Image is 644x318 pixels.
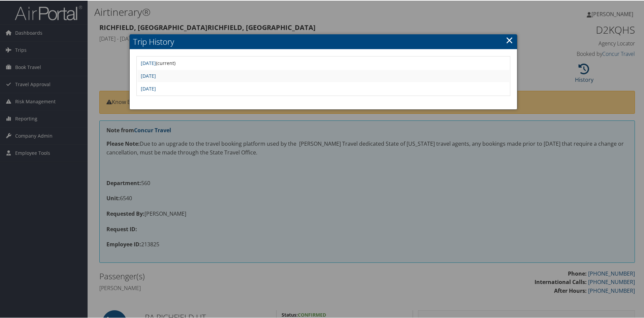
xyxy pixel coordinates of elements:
a: [DATE] [141,85,156,91]
h2: Trip History [130,34,517,48]
td: (current) [137,57,509,69]
a: [DATE] [141,59,156,66]
a: [DATE] [141,72,156,78]
a: × [506,33,513,46]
